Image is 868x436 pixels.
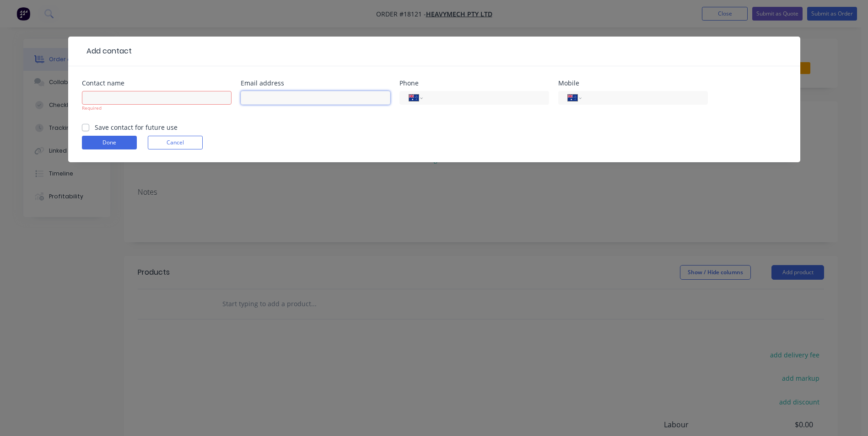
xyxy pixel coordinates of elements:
[82,46,132,57] div: Add contact
[399,80,549,86] div: Phone
[241,80,390,86] div: Email address
[558,80,708,86] div: Mobile
[82,136,137,149] button: Done
[82,80,232,86] div: Contact name
[148,136,203,149] button: Cancel
[95,122,178,132] label: Save contact for future use
[82,105,232,112] div: Required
